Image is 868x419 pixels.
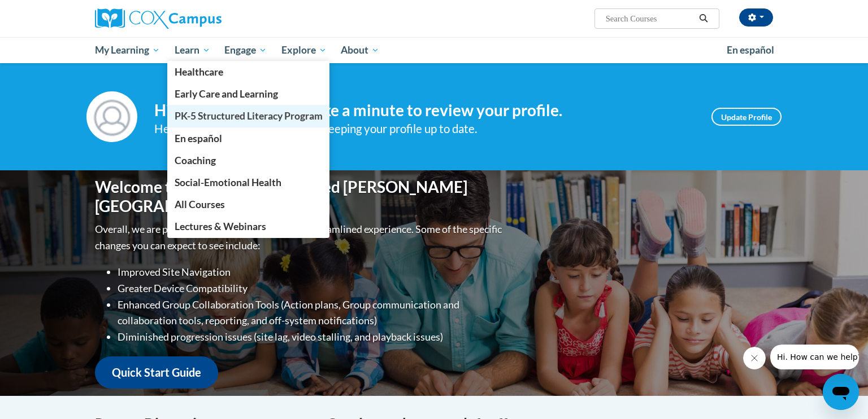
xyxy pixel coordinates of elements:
a: Social-Emotional Health [167,171,330,193]
a: En español [719,38,782,62]
div: Help improve your experience by keeping your profile up to date. [154,120,695,138]
h1: Welcome to the new and improved [PERSON_NAME][GEOGRAPHIC_DATA] [95,178,505,215]
a: Healthcare [167,61,330,83]
iframe: Button to launch messaging window [823,374,859,410]
span: En español [175,133,222,144]
img: Profile Image [86,91,137,142]
span: En español [727,44,774,56]
a: En español [167,127,330,149]
span: All Courses [175,199,225,210]
img: Cox Campus [95,8,222,29]
p: Overall, we are proud to provide you with a more streamlined experience. Some of the specific cha... [95,221,505,254]
span: Explore [281,43,327,57]
span: My Learning [95,43,160,57]
span: Lectures & Webinars [175,220,266,232]
a: PK-5 Structured Literacy Program [167,105,330,127]
span: Early Care and Learning [175,88,278,100]
iframe: Message from company [770,345,859,369]
li: Enhanced Group Collaboration Tools (Action plans, Group communication and collaboration tools, re... [118,297,505,329]
a: Coaching [167,149,330,171]
span: PK-5 Structured Literacy Program [175,110,323,122]
div: Main menu [78,37,790,63]
span: Hi. How can we help? [7,8,92,17]
a: Engage [217,37,274,63]
a: My Learning [88,37,167,63]
span: Learn [175,43,210,57]
input: Search Courses [605,12,695,25]
span: About [341,43,379,57]
h4: Hi [PERSON_NAME]! Take a minute to review your profile. [154,101,695,120]
li: Diminished progression issues (site lag, video stalling, and playback issues) [118,329,505,345]
button: Account Settings [739,8,773,27]
span: Social-Emotional Health [175,177,281,188]
li: Greater Device Compatibility [118,280,505,297]
button: Search [695,12,712,25]
a: Cox Campus [95,8,310,29]
span: Healthcare [175,66,223,78]
a: About [334,37,387,63]
a: All Courses [167,193,330,215]
iframe: Close message [743,347,766,369]
a: Quick Start Guide [95,356,218,389]
a: Explore [274,37,334,63]
a: Update Profile [711,108,782,126]
span: Coaching [175,155,216,166]
li: Improved Site Navigation [118,264,505,280]
a: Learn [167,37,218,63]
a: Lectures & Webinars [167,215,330,237]
span: Engage [224,43,267,57]
a: Early Care and Learning [167,83,330,105]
